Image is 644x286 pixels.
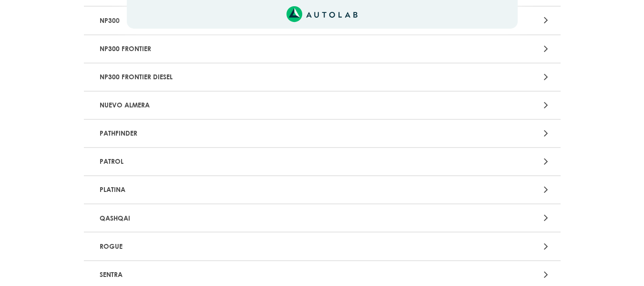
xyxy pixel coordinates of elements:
[96,40,393,58] p: NP300 FRONTIER
[96,237,393,255] p: ROGUE
[96,125,393,142] p: PATHFINDER
[96,181,393,199] p: PLATINA
[286,9,358,18] a: Link al sitio de autolab
[96,209,393,227] p: QASHQAI
[96,153,393,170] p: PATROL
[96,96,393,114] p: NUEVO ALMERA
[96,11,393,29] p: NP300
[96,68,393,86] p: NP300 FRONTIER DIESEL
[96,266,393,284] p: SENTRA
